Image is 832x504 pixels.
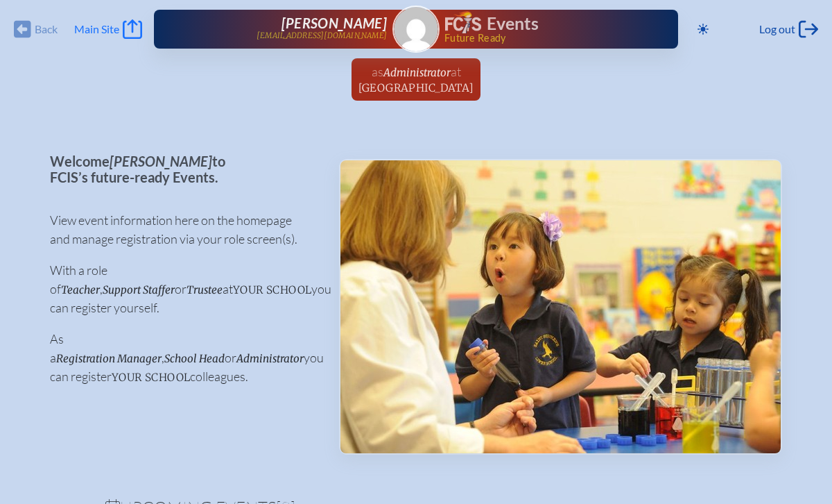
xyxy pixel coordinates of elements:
[257,31,387,40] p: [EMAIL_ADDRESS][DOMAIN_NAME]
[383,66,451,79] span: Administrator
[236,352,304,365] span: Administrator
[394,7,438,51] img: Gravatar
[61,283,100,296] span: Teacher
[281,15,387,31] span: [PERSON_NAME]
[372,64,383,79] span: as
[74,19,142,39] a: Main Site
[56,352,162,365] span: Registration Manager
[50,211,317,249] p: View event information here on the homepage and manage registration via your role screen(s).
[50,261,317,317] p: With a role of , or at you can register yourself.
[445,11,634,43] div: FCIS Events — Future ready
[358,81,474,94] span: [GEOGRAPHIC_DATA]
[198,15,387,43] a: [PERSON_NAME][EMAIL_ADDRESS][DOMAIN_NAME]
[110,153,212,169] span: [PERSON_NAME]
[50,330,317,386] p: As a , or you can register colleagues.
[164,352,225,365] span: School Head
[759,22,795,36] span: Log out
[340,160,781,453] img: Events
[50,153,317,185] p: Welcome to FCIS’s future-ready Events.
[112,371,190,384] span: your school
[103,283,175,296] span: Support Staffer
[353,58,480,101] a: asAdministratorat[GEOGRAPHIC_DATA]
[444,33,634,43] span: Future Ready
[187,283,223,296] span: Trustee
[74,22,119,36] span: Main Site
[233,283,311,296] span: your school
[392,6,440,53] a: Gravatar
[451,64,461,79] span: at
